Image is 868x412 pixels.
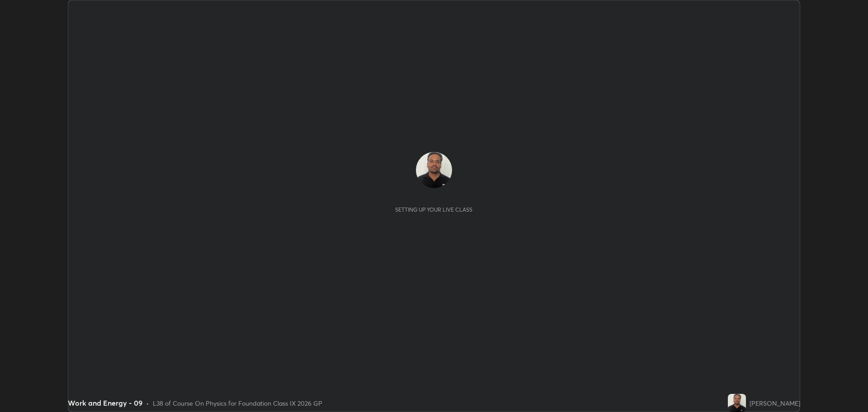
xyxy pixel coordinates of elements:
[416,152,452,188] img: c449bc7577714875aafd9c306618b106.jpg
[728,394,746,412] img: c449bc7577714875aafd9c306618b106.jpg
[395,206,472,213] div: Setting up your live class
[146,398,149,408] div: •
[750,398,800,408] div: [PERSON_NAME]
[68,398,142,408] div: Work and Energy - 09
[153,398,322,408] div: L38 of Course On Physics for Foundation Class IX 2026 GP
